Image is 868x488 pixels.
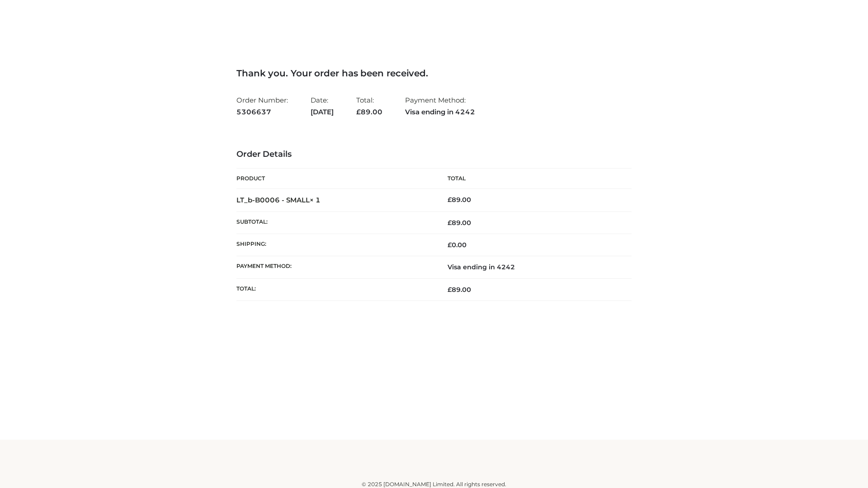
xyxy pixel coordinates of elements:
span: £ [448,241,452,249]
h3: Thank you. Your order has been received. [236,68,632,79]
strong: LT_b-B0006 - SMALL [236,196,321,204]
span: £ [448,219,452,227]
strong: × 1 [310,196,321,204]
h3: Order Details [236,150,632,160]
th: Payment method: [236,256,434,278]
bdi: 0.00 [448,241,467,249]
th: Total [434,169,632,189]
span: £ [448,196,452,204]
strong: 5306637 [236,106,288,118]
th: Subtotal: [236,211,434,234]
span: 89.00 [448,286,471,294]
li: Order Number: [236,92,288,120]
li: Total: [356,92,382,120]
li: Date: [311,92,334,120]
th: Total: [236,278,434,300]
span: £ [356,108,361,116]
strong: [DATE] [311,106,334,118]
bdi: 89.00 [448,196,471,204]
span: 89.00 [356,108,382,116]
strong: Visa ending in 4242 [405,106,475,118]
th: Product [236,169,434,189]
span: £ [448,286,452,294]
span: 89.00 [448,219,471,227]
td: Visa ending in 4242 [434,256,632,278]
li: Payment Method: [405,92,475,120]
th: Shipping: [236,234,434,256]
